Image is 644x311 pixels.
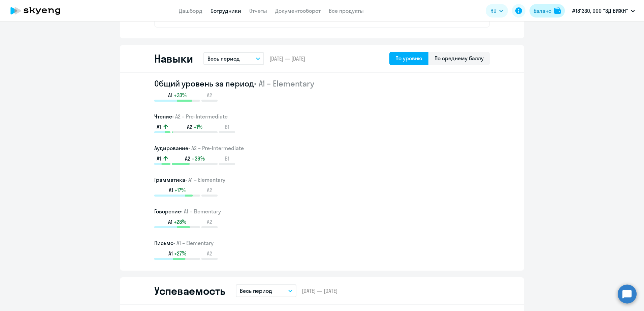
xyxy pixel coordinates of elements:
span: • A2 – Pre-Intermediate [172,113,228,120]
span: • A1 – Elementary [173,240,214,246]
p: Весь период [240,287,272,295]
span: • A1 – Elementary [181,208,221,215]
span: A2 [185,155,190,162]
h3: Аудирование [154,144,490,152]
h3: Грамматика [154,176,490,184]
a: Сотрудники [211,7,241,14]
h3: Говорение [154,207,490,215]
span: A1 [169,186,173,194]
span: A2 [207,92,212,99]
span: RU [490,7,496,15]
button: #181330, ООО "ЗД ВИЖН" [569,3,638,19]
span: A1 [168,92,172,99]
h2: Успеваемость [154,284,225,298]
span: [DATE] — [DATE] [269,55,305,62]
span: +39% [192,155,205,162]
span: A2 [207,250,212,257]
span: +1% [194,123,202,131]
span: +33% [174,92,187,99]
div: По уровню [395,54,422,62]
span: A1 [157,123,161,131]
button: Весь период [236,284,296,297]
div: Баланс [534,7,551,15]
h3: Чтение [154,112,490,120]
h2: Общий уровень за период [154,78,490,89]
span: B1 [225,155,229,162]
span: B1 [225,123,229,131]
span: • A1 – Elementary [185,176,225,183]
a: Отчеты [249,7,267,14]
p: #181330, ООО "ЗД ВИЖН" [572,7,628,15]
span: +27% [174,250,186,257]
span: [DATE] — [DATE] [302,287,337,295]
span: A1 [168,218,172,226]
p: Весь период [207,55,240,63]
button: RU [486,4,508,18]
h2: Навыки [154,52,193,65]
a: Документооборот [275,7,321,14]
div: По среднему баллу [434,54,484,62]
span: A2 [207,218,212,226]
span: A2 [187,123,192,131]
a: Дашборд [179,7,202,14]
h3: Письмо [154,239,490,247]
button: Балансbalance [529,4,565,18]
span: +17% [174,186,186,194]
span: A1 [168,250,173,257]
button: Весь период [203,52,264,65]
span: • A2 – Pre-Intermediate [188,145,244,151]
span: A1 [157,155,161,162]
span: • A1 – Elementary [254,78,314,89]
img: balance [554,7,561,14]
span: A2 [207,186,212,194]
span: +28% [174,218,186,226]
a: Все продукты [329,7,364,14]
